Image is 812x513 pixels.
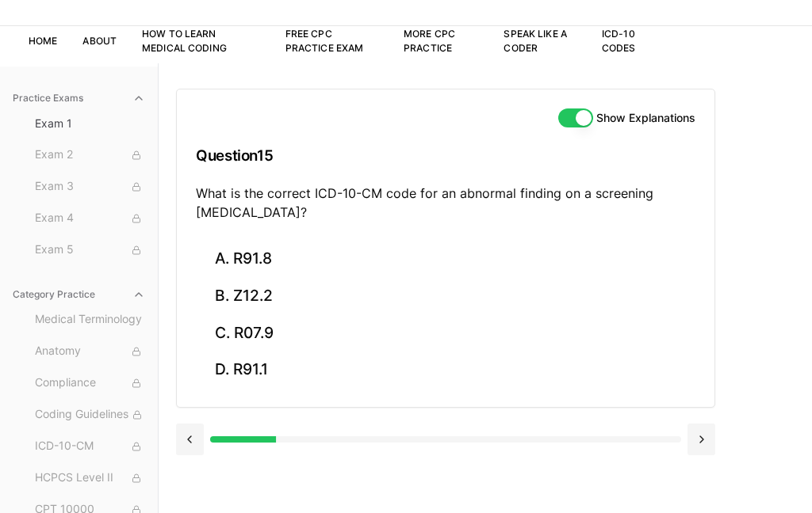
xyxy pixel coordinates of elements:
[35,374,145,392] span: Compliance
[596,112,695,123] label: Show Explanations
[29,35,57,47] a: Home
[29,370,151,396] button: Compliance
[35,146,145,164] span: Exam 2
[196,351,695,389] button: D. R91.1
[35,406,145,424] span: Coding Guidelines
[504,28,566,54] a: Speak Like a Coder
[29,402,151,427] button: Coding Guidelines
[196,184,695,222] p: What is the correct ICD-10-CM code for an abnormal finding on a screening [MEDICAL_DATA]?
[6,282,151,307] button: Category Practice
[285,28,364,54] a: Free CPC Practice Exam
[29,237,151,263] button: Exam 5
[29,206,151,231] button: Exam 4
[29,465,151,491] button: HCPCS Level II
[142,28,227,54] a: How to Learn Medical Coding
[35,178,145,196] span: Exam 3
[29,339,151,364] button: Anatomy
[196,314,695,351] button: C. R07.9
[35,438,145,455] span: ICD-10-CM
[82,35,117,47] a: About
[196,241,695,278] button: A. R91.8
[35,343,145,360] span: Anatomy
[35,311,145,329] span: Medical Terminology
[6,85,151,111] button: Practice Exams
[29,174,151,199] button: Exam 3
[35,210,145,227] span: Exam 4
[29,111,151,136] button: Exam 1
[35,241,145,259] span: Exam 5
[404,28,455,54] a: More CPC Practice
[29,434,151,459] button: ICD-10-CM
[196,278,695,315] button: B. Z12.2
[602,28,636,54] a: ICD-10 Codes
[35,469,145,487] span: HCPCS Level II
[29,142,151,168] button: Exam 2
[35,116,145,131] span: Exam 1
[196,132,695,179] h3: Question 15
[29,307,151,332] button: Medical Terminology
